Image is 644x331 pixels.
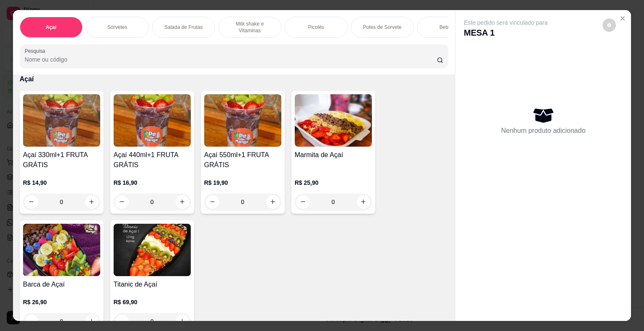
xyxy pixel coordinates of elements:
p: Açaí [20,74,449,84]
img: product-image [114,224,191,276]
p: R$ 26,90 [23,298,100,306]
h4: Açaí 330ml+1 FRUTA GRÁTIS [23,150,100,170]
img: product-image [114,94,191,147]
p: Picolés [308,24,324,31]
img: product-image [23,94,100,147]
button: decrease-product-quantity [602,18,616,32]
p: R$ 69,90 [114,298,191,306]
p: Nenhum produto adicionado [501,126,585,136]
h4: Açaí 550ml+1 FRUTA GRÁTIS [204,150,281,170]
p: Milk shake e Vitaminas [226,21,274,34]
p: R$ 14,90 [23,178,100,187]
img: product-image [204,94,281,147]
p: R$ 16,90 [114,178,191,187]
p: Bebidas [439,24,457,31]
p: MESA 1 [464,27,548,39]
p: R$ 19,90 [204,178,281,187]
h4: Barca de Açaí [23,279,100,290]
p: R$ 25,90 [295,178,372,187]
img: product-image [295,94,372,147]
input: Pesquisa [25,55,437,64]
p: Açaí [46,24,56,31]
h4: Açaí 440ml+1 FRUTA GRÁTIS [114,150,191,170]
button: Close [616,12,629,25]
p: Potes de Sorvete [363,24,402,31]
label: Pesquisa [25,47,48,54]
h4: Marmita de Açaí [295,150,372,160]
p: Este pedido será vinculado para [464,18,548,27]
p: Salada de Frutas [164,24,203,31]
h4: Titanic de Açaí [114,279,191,290]
p: Sorvetes [107,24,127,31]
img: product-image [23,224,100,276]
